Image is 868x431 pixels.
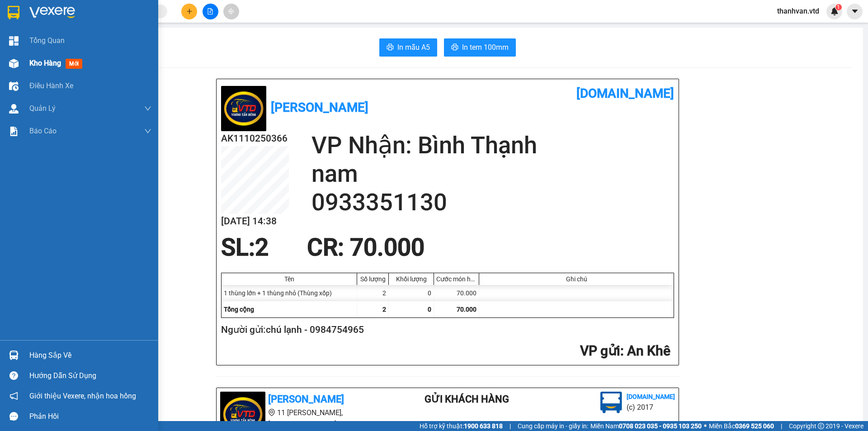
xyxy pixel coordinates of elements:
img: logo.jpg [600,392,622,413]
img: warehouse-icon [9,81,19,91]
span: 2 [382,306,386,313]
div: Tên hàng: 1 thùng lớn + 1 thùng nhỏ ( : 2 ) [8,64,159,86]
span: Tổng Quan [29,35,65,46]
img: warehouse-icon [9,104,19,114]
span: Điều hành xe [29,80,73,91]
span: environment [268,409,275,416]
span: Quản Lý [29,103,56,114]
div: Tên [224,275,354,283]
button: printerIn mẫu A5 [379,38,437,57]
strong: 0369 525 060 [735,422,774,430]
div: 2 [357,285,389,301]
sup: 1 [835,4,842,10]
h2: nam [311,160,674,188]
span: printer [451,43,458,52]
div: 70.000 [434,285,479,301]
div: Ghi chú [481,275,671,283]
div: nam [86,19,159,29]
strong: 0708 023 035 - 0935 103 250 [619,422,702,430]
div: 1 thùng lớn + 1 thùng nhỏ (Thùng xốp) [222,285,357,301]
b: [DOMAIN_NAME] [576,86,674,101]
span: 2 [255,233,269,261]
span: Tổng cộng [224,306,254,313]
span: 1 [837,4,840,10]
span: Kho hàng [29,59,61,67]
span: CR : [7,48,21,58]
button: plus [181,4,197,19]
li: (c) 2017 [627,402,675,413]
img: solution-icon [9,127,19,136]
img: dashboard-icon [9,36,19,46]
span: down [144,105,151,112]
span: question-circle [9,371,18,380]
h2: [DATE] 14:38 [221,214,289,229]
button: file-add [203,4,218,19]
h2: VP Nhận: Bình Thạnh [311,131,674,160]
span: | [509,421,511,431]
div: 70.000 [7,47,81,58]
span: mới [66,59,82,69]
div: Hướng dẫn sử dụng [29,369,151,383]
strong: 1900 633 818 [464,422,503,430]
span: Hỗ trợ kỹ thuật: [420,421,503,431]
div: Bình Thạnh [86,8,159,19]
span: down [144,128,151,135]
b: [DOMAIN_NAME] [627,393,675,400]
span: Miền Bắc [709,421,774,431]
span: thanhvan.vtd [770,5,826,17]
span: Cung cấp máy in - giấy in: [518,421,588,431]
div: An Khê [8,8,80,19]
div: 0 [389,285,434,301]
span: Giới thiệu Vexere, nhận hoa hồng [29,390,136,402]
button: printerIn tem 100mm [444,38,516,57]
span: 70.000 [457,306,476,313]
img: logo-vxr [8,6,19,19]
h2: AK1110250366 [221,131,289,146]
div: 0984754965 [8,29,80,42]
span: In mẫu A5 [397,42,430,53]
span: In tem 100mm [462,42,509,53]
b: Gửi khách hàng [425,393,509,405]
span: ⚪️ [704,424,707,428]
span: Báo cáo [29,125,57,137]
img: icon-new-feature [830,7,839,15]
b: [PERSON_NAME] [271,100,368,115]
span: message [9,412,18,421]
b: [PERSON_NAME] [268,393,344,405]
span: CR : 70.000 [307,233,425,261]
span: | [781,421,782,431]
h2: Người gửi: chú lạnh - 0984754965 [221,322,670,337]
button: caret-down [847,4,863,19]
div: Cước món hàng [436,275,476,283]
img: warehouse-icon [9,350,19,360]
span: aim [228,8,234,14]
div: Số lượng [359,275,386,283]
div: chú lạnh [8,19,80,29]
div: 0933351130 [86,29,159,42]
span: notification [9,392,18,400]
span: 0 [428,306,431,313]
img: warehouse-icon [9,59,19,68]
span: SL: [221,233,255,261]
span: Gửi: [8,9,22,18]
span: Miền Nam [590,421,702,431]
div: Phản hồi [29,410,151,423]
img: logo.jpg [221,86,266,131]
span: copyright [818,423,824,429]
span: Nhận: [86,9,108,18]
h2: 0933351130 [311,188,674,217]
span: plus [186,8,193,14]
span: file-add [207,8,213,14]
h2: : An Khê [221,342,670,360]
span: caret-down [851,7,859,15]
span: VP gửi [580,343,620,359]
div: Khối lượng [391,275,431,283]
button: aim [223,4,239,19]
div: Hàng sắp về [29,349,151,362]
span: printer [387,43,394,52]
